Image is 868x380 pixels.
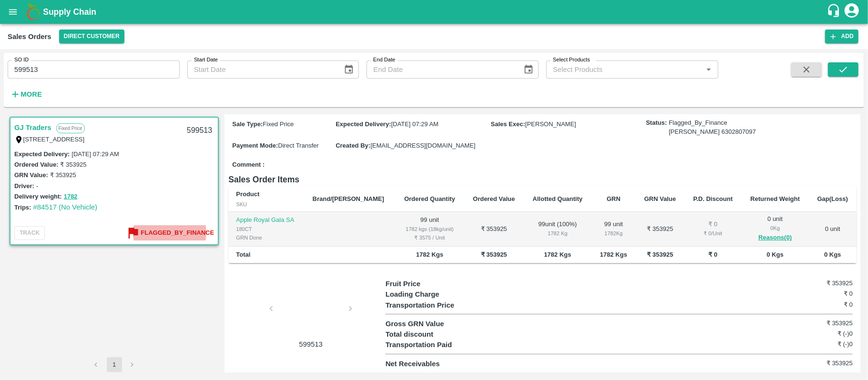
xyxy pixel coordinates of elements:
label: Ordered Value: [14,161,58,168]
button: Reasons(0) [749,232,801,243]
span: Direct Transfer [278,142,318,149]
label: ₹ 353925 [50,171,76,179]
div: GRN Done [236,233,297,242]
td: 0 unit [809,212,857,247]
h6: ₹ (-)0 [775,329,853,339]
b: 0 Kgs [824,251,841,258]
button: More [8,86,44,102]
div: ₹ 3575 / Unit [403,233,457,242]
div: ₹ 0 [692,220,734,229]
div: ₹ 0 / Unit [692,229,734,238]
div: 1782 Kg [531,229,584,238]
b: Gap(Loss) [817,195,848,202]
div: 1782 kgs (18kg/unit) [403,225,457,233]
button: Open [703,63,715,76]
input: Enter SO ID [8,60,180,79]
b: ₹ 0 [708,251,717,258]
a: #84517 (No Vehicle) [33,203,97,211]
label: Delivery weight: [14,193,62,200]
b: Supply Chain [43,7,96,17]
label: Comment : [232,160,265,170]
label: Expected Delivery : [14,150,70,158]
b: 1782 Kgs [544,251,571,258]
label: Sale Type : [232,120,263,128]
label: Expected Delivery : [336,120,391,128]
p: Transportation Paid [386,340,502,350]
div: 180CT [236,225,297,233]
td: ₹ 353925 [464,212,524,247]
p: Fixed Price [56,123,85,133]
h6: ₹ (-)0 [775,340,853,349]
p: Apple Royal Gala SA [236,216,297,225]
button: Flagged_By_Finance [125,225,214,241]
b: 1782 Kgs [416,251,443,258]
h6: Sales Order Items [228,173,857,186]
label: Payment Mode : [232,142,278,149]
a: GJ Traders [14,121,51,134]
label: End Date [373,56,395,64]
b: 0 Kgs [766,251,783,258]
div: 0 Kg [749,224,801,232]
label: ₹ 353925 [60,161,86,168]
div: 0 unit [749,215,801,243]
p: Gross GRN Value [386,319,502,329]
div: [PERSON_NAME] 6302807097 [669,128,756,137]
button: 1782 [64,191,78,202]
label: [DATE] 07:29 AM [71,150,119,158]
h6: ₹ 353925 [775,319,853,328]
span: Fixed Price [263,120,294,128]
b: GRN [607,195,621,202]
button: Add [825,30,858,43]
span: Flagged_By_Finance [669,119,756,136]
p: Fruit Price [386,279,502,289]
label: Trips: [14,204,31,211]
label: Status: [646,119,667,128]
div: customer-support [827,3,843,20]
h6: ₹ 353925 [775,359,853,368]
p: Transportation Price [386,300,502,310]
div: account of current user [843,2,860,22]
h6: ₹ 0 [775,289,853,299]
p: 599513 [275,339,347,350]
button: open drawer [2,1,24,23]
span: [DATE] 07:29 AM [391,120,439,128]
p: Net Receivables [386,359,502,369]
span: [EMAIL_ADDRESS][DOMAIN_NAME] [370,142,475,149]
button: page 1 [107,357,122,372]
td: ₹ 353925 [636,212,684,247]
label: Select Products [553,56,590,64]
b: Product [236,190,259,198]
b: Returned Weight [750,195,800,202]
label: GRN Value: [14,171,48,179]
b: ₹ 353925 [647,251,673,258]
input: Start Date [187,60,336,79]
div: 599513 [181,120,218,142]
td: 99 unit [395,212,464,247]
b: Ordered Quantity [404,195,455,202]
label: Created By : [336,142,370,149]
button: Select DC [59,30,124,43]
b: Total [236,251,250,258]
h6: ₹ 0 [775,300,853,310]
b: Flagged_By_Finance [141,228,214,239]
a: Supply Chain [43,5,827,19]
div: 99 unit [599,220,628,238]
strong: More [20,90,42,98]
div: 99 unit ( 100 %) [531,220,584,238]
label: [STREET_ADDRESS] [23,136,85,143]
label: - [36,182,38,190]
b: P.D. Discount [693,195,733,202]
p: Loading Charge [386,289,502,300]
div: Sales Orders [8,30,51,43]
nav: pagination navigation [87,357,142,372]
b: Brand/[PERSON_NAME] [313,195,384,202]
div: 1782 Kg [599,229,628,238]
h6: ₹ 353925 [775,279,853,288]
div: SKU [236,200,297,209]
b: Allotted Quantity [532,195,582,202]
label: Sales Exec : [491,120,525,128]
b: GRN Value [644,195,676,202]
p: Total discount [386,329,502,340]
img: logo [24,2,43,21]
b: Ordered Value [473,195,515,202]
